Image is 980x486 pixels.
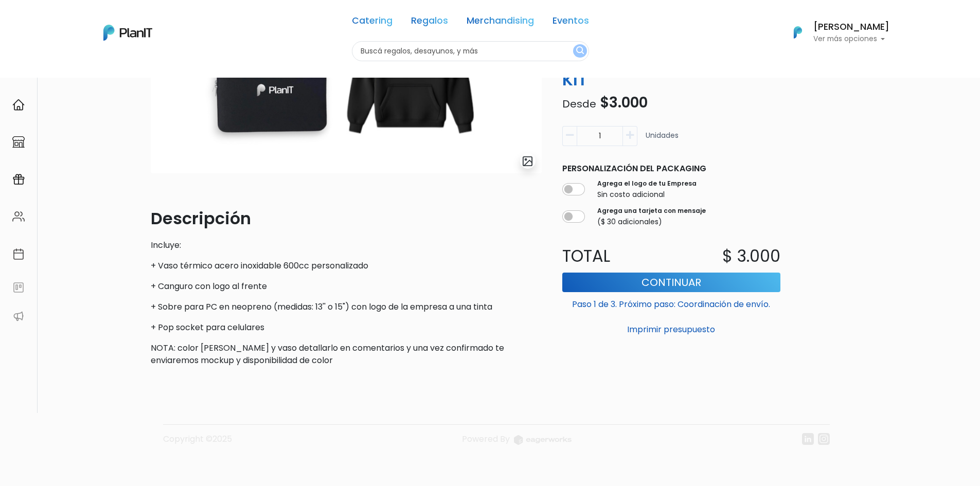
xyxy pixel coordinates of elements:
button: Imprimir presupuesto [562,320,780,338]
img: gallery-light [522,155,533,167]
img: campaigns-02234683943229c281be62815700db0a1741e53638e28bf9629b52c665b00959.svg [12,173,25,186]
button: PlanIt Logo [PERSON_NAME] Ver más opciones [780,19,889,46]
p: + Pop socket para celulares [151,321,542,334]
img: people-662611757002400ad9ed0e3c099ab2801c6687ba6c219adb57efc949bc21e19d.svg [12,210,25,223]
img: calendar-87d922413cdce8b2cf7b7f5f62616a5cf9e4887200fb71536465627b3292af00.svg [12,248,25,260]
h6: [PERSON_NAME] [813,23,889,32]
span: Desde [562,97,596,111]
p: Copyright ©2025 [163,433,232,453]
img: PlanIt Logo [103,25,152,41]
label: Agrega una tarjeta con mensaje [597,206,706,215]
p: Ver más opciones [813,35,889,43]
p: + Vaso térmico acero inoxidable 600cc personalizado [151,260,542,272]
input: Buscá regalos, desayunos, y más [352,41,589,61]
p: Total [556,243,671,268]
p: KIT [556,67,787,92]
a: Eventos [553,16,589,29]
button: Continuar [562,272,780,292]
img: linkedin-cc7d2dbb1a16aff8e18f147ffe980d30ddd5d9e01409788280e63c91fc390ff4.svg [802,433,814,445]
p: Personalización del packaging [562,162,780,174]
div: ¿Necesitás ayuda? [53,10,148,30]
p: Descripción [151,206,542,231]
a: Catering [352,16,393,29]
p: Incluye: [151,239,542,251]
img: PlanIt Logo [787,21,809,44]
img: instagram-7ba2a2629254302ec2a9470e65da5de918c9f3c9a63008f8abed3140a32961bf.svg [818,433,830,445]
p: Sin costo adicional [597,189,697,200]
span: translation missing: es.layouts.footer.powered_by [462,433,510,445]
p: + Canguro con logo al frente [151,280,542,293]
label: Agrega el logo de tu Empresa [597,178,697,188]
p: $ 3.000 [722,243,780,268]
a: Powered By [462,433,572,453]
p: ($ 30 adicionales) [597,216,706,227]
img: search_button-432b6d5273f82d61273b3651a40e1bd1b912527efae98b1b7a1b2c0702e16a8d.svg [576,46,584,56]
img: partners-52edf745621dab592f3b2c58e3bca9d71375a7ef29c3b500c9f145b62cc070d4.svg [12,310,25,322]
span: $3.000 [600,93,648,113]
p: NOTA: color [PERSON_NAME] y vaso detallarlo en comentarios y una vez confirmado te enviaremos moc... [151,342,542,367]
p: Paso 1 de 3. Próximo paso: Coordinación de envío. [562,294,780,310]
a: Regalos [411,16,448,29]
img: marketplace-4ceaa7011d94191e9ded77b95e3339b90024bf715f7c57f8cf31f2d8c509eaba.svg [12,136,25,148]
p: Unidades [646,130,679,150]
img: home-e721727adea9d79c4d83392d1f703f7f8bce08238fde08b1acbfd93340b81755.svg [12,99,25,111]
p: + Sobre para PC en neopreno (medidas: 13'' o 15") con logo de la empresa a una tinta [151,301,542,313]
img: logo_eagerworks-044938b0bf012b96b195e05891a56339191180c2d98ce7df62ca656130a436fa.svg [514,435,572,445]
img: feedback-78b5a0c8f98aac82b08bfc38622c3050aee476f2c9584af64705fc4e61158814.svg [12,281,25,294]
a: Merchandising [467,16,534,29]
